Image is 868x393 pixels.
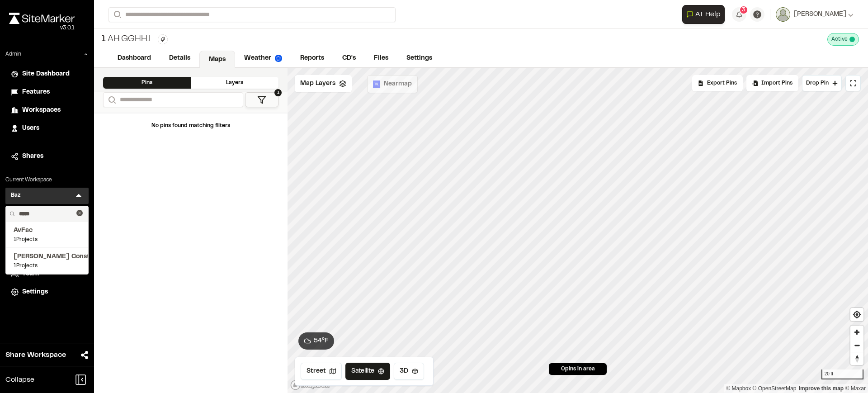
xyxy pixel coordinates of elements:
span: Export Pins [707,79,737,87]
p: Admin [5,50,21,58]
button: Search [108,7,125,22]
div: No pins available to export [692,75,743,91]
a: Files [365,50,397,67]
button: Find my location [850,308,863,321]
h3: Baz [11,191,21,200]
span: [PERSON_NAME] Construction [14,252,80,262]
span: Active [831,35,848,43]
a: Users [11,123,83,133]
a: Site Dashboard [11,69,83,79]
span: 0 pins in area [561,365,595,373]
span: 54 ° F [314,336,329,346]
div: This project is active and counting against your active project count. [827,33,859,46]
button: Clear text [76,210,83,216]
span: No pins found matching filters [151,123,230,128]
button: Street [301,363,342,380]
span: AvFac [14,226,80,236]
span: Workspaces [22,105,61,115]
img: rebrand.png [9,13,75,24]
div: Oh geez...please don't... [9,24,75,32]
button: Satellite [345,363,390,380]
p: Current Workspace [5,176,89,184]
button: Drop Pin [802,75,842,91]
span: This project is active and counting against your active project count. [849,37,855,42]
a: Details [160,50,199,67]
span: Reset bearing to north [850,352,863,365]
span: Shares [22,152,43,161]
button: Edit Tags [158,34,168,44]
a: Maps [199,51,235,68]
button: 1 [245,92,278,107]
a: Shares [11,152,83,161]
a: OpenStreetMap [753,385,797,392]
img: precipai.png [275,55,282,62]
img: Nearmap [373,80,380,88]
span: Nearmap [384,79,412,89]
a: Features [11,87,83,97]
a: Mapbox logo [290,380,330,390]
button: Search [103,92,119,107]
div: 20 ft [821,369,863,379]
a: Settings [397,50,441,67]
a: Mapbox [726,385,751,392]
div: Layers [191,77,278,89]
span: Settings [22,287,48,297]
a: Map feedback [799,385,844,392]
div: Import Pins into your project [746,75,798,91]
div: Pins [103,77,191,89]
button: 54°F [298,332,334,350]
a: Reports [291,50,333,67]
a: AvFac1Projects [14,226,80,244]
div: Open AI Assistant [682,5,728,24]
a: Settings [11,287,83,297]
span: Share Workspace [5,350,66,360]
span: 3 [742,6,745,14]
span: Features [22,87,50,97]
a: Weather [235,50,291,67]
button: Open AI Assistant [682,5,725,24]
canvas: Map [288,68,868,393]
span: Import Pins [761,79,793,87]
span: [PERSON_NAME] [794,9,846,19]
span: Collapse [5,374,34,385]
button: 3 [732,7,746,22]
button: Zoom in [850,326,863,339]
button: Nearmap [367,75,418,93]
button: [PERSON_NAME] [776,7,854,22]
div: Ah gghhj [101,33,151,46]
span: Zoom out [850,339,863,352]
span: Map Layers [300,79,335,89]
button: 3D [394,363,424,380]
span: 1 Projects [14,262,80,270]
span: AI Help [695,9,721,20]
button: Reset bearing to north [850,352,863,365]
a: Workspaces [11,105,83,115]
a: Dashboard [108,50,160,67]
span: Users [22,123,39,133]
a: CD's [333,50,365,67]
span: Drop Pin [806,79,829,87]
span: 1 [101,33,106,46]
a: [PERSON_NAME] Construction1Projects [14,252,80,270]
span: 1 Projects [14,236,80,244]
button: Zoom out [850,339,863,352]
span: Site Dashboard [22,69,70,79]
img: User [776,7,790,22]
span: 1 [274,89,282,96]
a: Maxar [845,385,866,392]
